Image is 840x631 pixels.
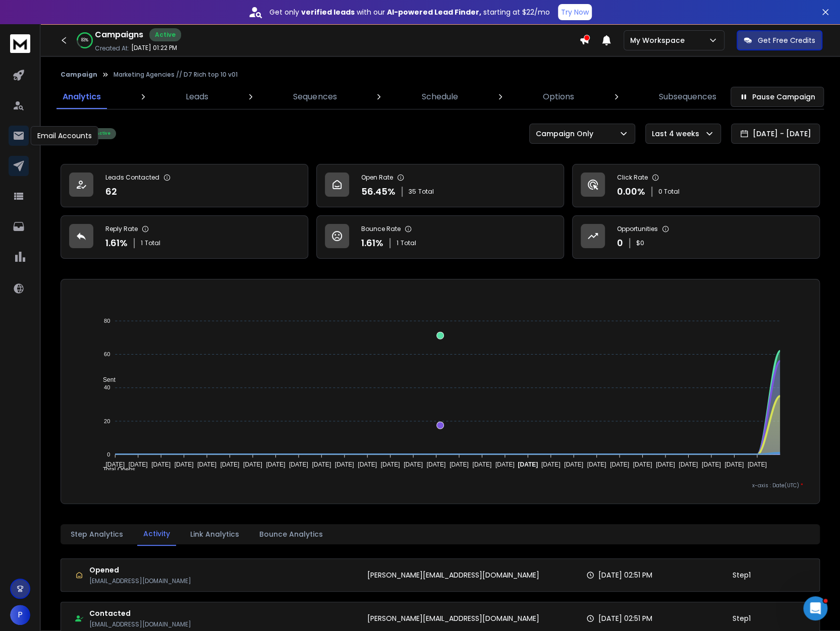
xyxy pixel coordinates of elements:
[131,44,177,52] p: [DATE] 01:22 PM
[81,37,88,43] p: 83 %
[537,85,580,109] a: Options
[289,461,308,468] tspan: [DATE]
[186,91,208,103] p: Leads
[495,461,515,468] tspan: [DATE]
[361,225,401,233] p: Bounce Rate
[95,466,135,473] span: Total Opens
[63,91,101,103] p: Analytics
[61,215,308,259] a: Reply Rate1.61%1Total
[105,185,117,199] p: 62
[610,461,629,468] tspan: [DATE]
[659,91,716,103] p: Subsequences
[137,523,176,546] button: Activity
[95,29,143,41] h1: Campaigns
[65,523,129,545] button: Step Analytics
[652,129,703,139] p: Last 4 weeks
[636,239,644,247] p: $ 0
[10,605,30,625] button: P
[367,570,539,580] p: [PERSON_NAME][EMAIL_ADDRESS][DOMAIN_NAME]
[104,351,110,357] tspan: 60
[737,30,822,50] button: Get Free Credits
[732,570,750,580] p: Step 1
[269,7,550,17] p: Get only with our starting at $22/mo
[679,461,698,468] tspan: [DATE]
[518,461,538,468] tspan: [DATE]
[105,236,128,250] p: 1.61 %
[149,28,181,41] div: Active
[104,418,110,424] tspan: 20
[758,35,815,45] p: Get Free Credits
[197,461,216,468] tspan: [DATE]
[367,613,539,623] p: [PERSON_NAME][EMAIL_ADDRESS][DOMAIN_NAME]
[89,608,191,618] h1: Contacted
[732,613,750,623] p: Step 1
[404,461,423,468] tspan: [DATE]
[114,71,238,79] p: Marketing Agencies // D7 Rich top 10 v01
[630,35,689,45] p: My Workspace
[316,215,564,259] a: Bounce Rate1.61%1Total
[145,239,160,247] span: Total
[543,91,574,103] p: Options
[105,174,159,182] p: Leads Contacted
[180,85,214,109] a: Leads
[558,4,592,20] button: Try Now
[724,461,744,468] tspan: [DATE]
[561,7,589,17] p: Try Now
[598,570,652,580] p: [DATE] 02:51 PM
[358,461,377,468] tspan: [DATE]
[702,461,721,468] tspan: [DATE]
[95,44,129,52] p: Created At:
[397,239,399,247] span: 1
[89,565,191,575] h1: Opened
[416,85,464,109] a: Schedule
[220,461,240,468] tspan: [DATE]
[61,164,308,207] a: Leads Contacted62
[335,461,354,468] tspan: [DATE]
[564,461,583,468] tspan: [DATE]
[656,461,675,468] tspan: [DATE]
[57,85,107,109] a: Analytics
[617,174,648,182] p: Click Rate
[107,451,110,457] tspan: 0
[105,225,138,233] p: Reply Rate
[587,461,606,468] tspan: [DATE]
[387,7,481,17] strong: AI-powered Lead Finder,
[91,128,116,139] div: Active
[731,87,824,107] button: Pause Campaign
[89,577,191,585] p: [EMAIL_ADDRESS][DOMAIN_NAME]
[184,523,245,545] button: Link Analytics
[361,185,396,199] p: 56.45 %
[266,461,285,468] tspan: [DATE]
[105,461,125,468] tspan: [DATE]
[598,613,652,623] p: [DATE] 02:51 PM
[287,85,343,109] a: Sequences
[312,461,331,468] tspan: [DATE]
[633,461,652,468] tspan: [DATE]
[151,461,171,468] tspan: [DATE]
[129,461,148,468] tspan: [DATE]
[803,596,827,620] iframe: Intercom live chat
[361,174,393,182] p: Open Rate
[409,188,416,196] span: 35
[381,461,400,468] tspan: [DATE]
[61,71,97,79] button: Campaign
[10,34,30,53] img: logo
[653,85,722,109] a: Subsequences
[31,126,98,145] div: Email Accounts
[253,523,329,545] button: Bounce Analytics
[748,461,767,468] tspan: [DATE]
[731,124,820,144] button: [DATE] - [DATE]
[77,482,803,489] p: x-axis : Date(UTC)
[572,164,820,207] a: Click Rate0.00%0 Total
[658,188,680,196] p: 0 Total
[472,461,491,468] tspan: [DATE]
[104,384,110,390] tspan: 40
[617,225,658,233] p: Opportunities
[175,461,194,468] tspan: [DATE]
[141,239,143,247] span: 1
[361,236,383,250] p: 1.61 %
[572,215,820,259] a: Opportunities0$0
[89,620,191,628] p: [EMAIL_ADDRESS][DOMAIN_NAME]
